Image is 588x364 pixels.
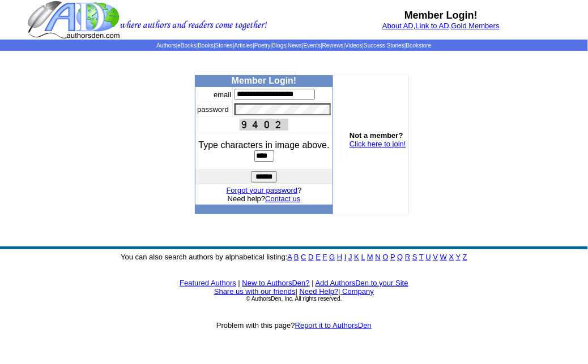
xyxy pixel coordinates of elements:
font: | [238,279,240,287]
font: ? [227,186,302,194]
font: , , [382,21,500,30]
img: This Is CAPTCHA Image [240,119,288,131]
font: Problem with this page? [216,321,372,330]
a: Stories [215,42,233,49]
a: About AD [382,21,414,30]
a: F [323,253,327,261]
a: H [337,253,342,261]
a: Reviews [322,42,344,49]
a: L [361,253,365,261]
a: Forgot your password [227,186,298,194]
a: J [348,253,352,261]
a: Add AuthorsDen to your Site [316,279,408,287]
a: Books [198,42,214,49]
a: A [288,253,292,261]
a: C [301,253,306,261]
a: Authors [156,42,176,49]
a: Blogs [272,42,286,49]
a: Contact us [265,194,300,203]
font: © AuthorsDen, Inc. All rights reserved. [246,296,342,302]
a: M [367,253,373,261]
b: Member Login! [404,10,478,21]
a: R [405,253,410,261]
a: Gold Members [451,21,500,30]
a: Y [456,253,461,261]
a: Link to AD [416,21,449,30]
a: Articles [235,42,253,49]
font: password [197,105,229,114]
b: Member Login! [232,76,297,85]
a: P [390,253,395,261]
a: S [412,253,417,261]
font: | [312,279,313,287]
span: | | | | | | | | | | | | [156,42,431,49]
a: U [426,253,431,261]
a: Videos [345,42,362,49]
a: Q [397,253,403,261]
a: N [376,253,381,261]
a: eBooks [177,42,196,49]
a: V [433,253,438,261]
a: T [419,253,424,261]
a: Click here to join! [350,140,406,148]
a: News [288,42,302,49]
a: D [308,253,313,261]
a: X [449,253,454,261]
font: Type characters in image above. [199,140,330,150]
a: Success Stories [364,42,404,49]
a: Share us with our friends [214,287,296,296]
a: O [383,253,389,261]
a: Events [304,42,321,49]
a: Report it to AuthorsDen [295,321,372,330]
a: Featured Authors [180,279,236,287]
b: Not a member? [350,131,403,140]
font: You can also search authors by alphabetical listing: [121,253,467,261]
a: B [294,253,299,261]
a: E [316,253,321,261]
a: Poetry [254,42,271,49]
a: Need Help? [300,287,339,296]
a: I [344,253,347,261]
a: Bookstore [406,42,432,49]
a: New to AuthorsDen? [242,279,310,287]
a: G [329,253,335,261]
font: Need help? [228,194,301,203]
a: W [440,253,447,261]
a: Z [463,253,467,261]
font: | [296,287,297,296]
font: | [338,287,374,296]
a: K [354,253,359,261]
a: Company [342,287,374,296]
font: email [214,90,231,99]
